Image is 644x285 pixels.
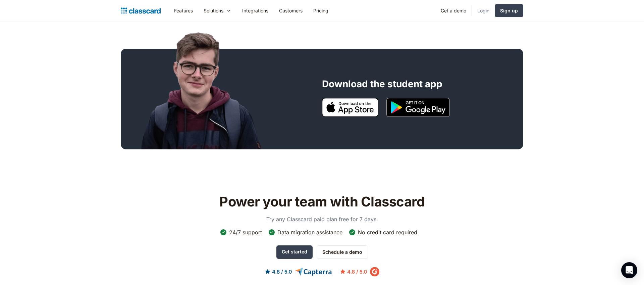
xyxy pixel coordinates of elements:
[358,229,417,236] div: No credit card required
[277,229,342,236] div: Data migration assistance
[276,245,313,259] a: Get started
[472,3,495,18] a: Login
[237,3,274,18] a: Integrations
[322,78,442,90] h3: Download the student app
[308,3,334,18] a: Pricing
[621,262,637,278] div: Open Intercom Messenger
[198,3,237,18] div: Solutions
[216,194,429,210] h2: Power your team with Classcard
[169,3,198,18] a: Features
[204,7,223,14] div: Solutions
[121,6,161,15] a: home
[229,229,262,236] div: 24/7 support
[317,245,368,259] a: Schedule a demo
[435,3,472,18] a: Get a demo
[274,3,308,18] a: Customers
[500,7,518,14] div: Sign up
[495,4,523,17] a: Sign up
[255,215,389,223] p: Try any Classcard paid plan free for 7 days.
